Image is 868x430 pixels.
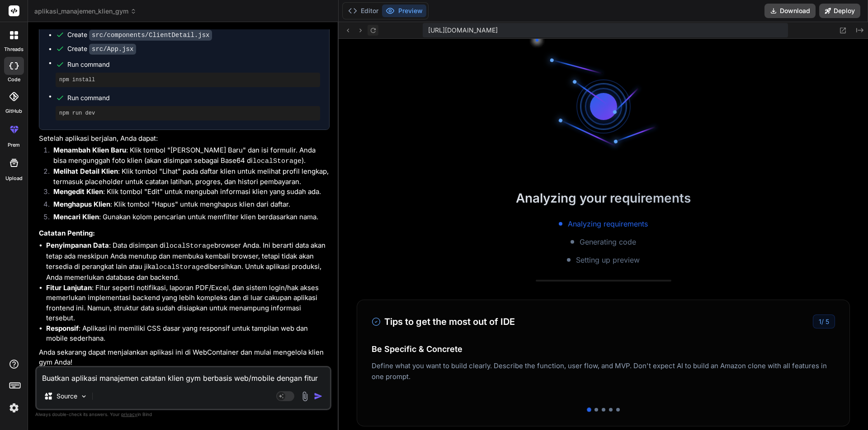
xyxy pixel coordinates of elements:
[8,76,20,83] label: code
[428,26,498,35] span: [URL][DOMAIN_NAME]
[67,60,320,69] span: Run command
[46,145,330,166] li: : Klik tombol "[PERSON_NAME] Baru" dan isi formulir. Anda bisa mengunggah foto klien (akan disimp...
[67,30,212,40] div: Create
[576,254,640,265] span: Setting up preview
[89,44,136,55] code: src/App.jsx
[39,134,330,144] p: Setelah aplikasi berjalan, Anda dapat:
[46,324,79,333] strong: Responsif
[372,343,835,355] h4: Be Specific & Concrete
[580,236,636,247] span: Generating code
[5,107,22,115] label: GitHub
[372,370,835,391] p: Deploy your Next.js and React projects to Vercel. For Node.js backend, deploy to a hosted contain...
[67,44,136,54] div: Create
[57,392,77,401] p: Source
[165,242,214,250] code: localStorage
[826,318,829,325] span: 5
[314,392,323,401] img: icon
[764,4,816,18] button: Download
[53,167,118,176] strong: Melihat Detail Klien
[4,46,24,53] label: threads
[372,352,835,364] h4: Easy Deployment
[46,241,109,250] strong: Penyimpanan Data
[67,93,320,102] span: Run command
[59,76,316,83] pre: npm install
[46,283,92,292] strong: Fitur Lanjutan
[46,199,330,212] li: : Klik tombol "Hapus" untuk menghapus klien dari daftar.
[300,391,310,402] img: attachment
[53,146,126,154] strong: Menambah Klien Baru
[5,175,23,182] label: Upload
[339,189,868,208] h2: Analyzing your requirements
[253,157,302,165] code: localStorage
[568,218,648,229] span: Analyzing requirements
[34,7,137,16] span: aplikasi_manajemen_klien_gym
[46,187,330,199] li: : Klik tombol "Edit" untuk mengubah informasi klien yang sudah ada.
[6,400,22,416] img: settings
[813,314,835,328] div: /
[80,393,88,400] img: Pick Models
[59,110,316,117] pre: npm run dev
[155,264,204,271] code: localStorage
[53,213,99,221] strong: Mencari Klien
[344,5,382,17] button: Editor
[46,240,330,283] li: : Data disimpan di browser Anda. Ini berarti data akan tetap ada meskipun Anda menutup dan membuk...
[819,4,860,18] button: Deploy
[819,318,821,325] span: 1
[46,283,330,324] li: : Fitur seperti notifikasi, laporan PDF/Excel, dan sistem login/hak akses memerlukan implementasi...
[121,412,137,417] span: privacy
[8,141,20,149] label: prem
[46,324,330,344] li: : Aplikasi ini memiliki CSS dasar yang responsif untuk tampilan web dan mobile sederhana.
[372,315,515,328] h3: Tips to get the most out of IDE
[46,212,330,225] li: : Gunakan kolom pencarian untuk memfilter klien berdasarkan nama.
[53,187,103,196] strong: Mengedit Klien
[39,347,330,368] p: Anda sekarang dapat menjalankan aplikasi ini di WebContainer dan mulai mengelola klien gym Anda!
[46,166,330,187] li: : Klik tombol "Lihat" pada daftar klien untuk melihat profil lengkap, termasuk placeholder untuk ...
[89,30,212,41] code: src/components/ClientDetail.jsx
[382,5,426,17] button: Preview
[35,410,331,419] p: Always double-check its answers. Your in Bind
[53,200,110,208] strong: Menghapus Klien
[39,229,95,237] strong: Catatan Penting:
